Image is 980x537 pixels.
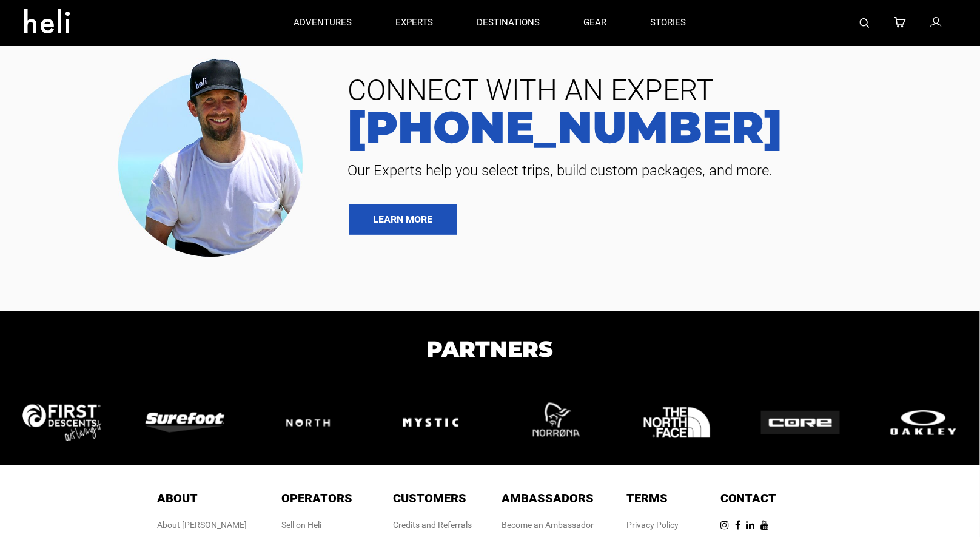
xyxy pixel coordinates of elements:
[294,16,352,29] p: adventures
[157,519,247,531] div: About [PERSON_NAME]
[282,491,353,505] span: Operators
[720,491,777,505] span: Contact
[639,385,715,461] img: logo
[157,491,198,505] span: About
[339,76,962,105] span: CONNECT WITH AN EXPERT
[884,407,963,438] img: logo
[146,413,224,432] img: logo
[626,520,679,530] a: Privacy Policy
[502,520,594,530] a: Become an Ambassador
[626,491,668,505] span: Terms
[282,519,353,531] div: Sell on Heli
[393,520,472,530] a: Credits and Referrals
[22,404,101,441] img: logo
[339,161,962,180] span: Our Experts help you select trips, build custom packages, and more.
[477,16,540,29] p: destinations
[393,385,469,461] img: logo
[339,105,962,149] a: [PHONE_NUMBER]
[516,385,592,461] img: logo
[393,491,466,505] span: Customers
[109,49,321,263] img: contact our team
[502,491,594,505] span: Ambassadors
[269,402,347,444] img: logo
[860,18,870,28] img: search-bar-icon.svg
[761,411,840,435] img: logo
[349,204,457,235] a: LEARN MORE
[396,16,434,29] p: experts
